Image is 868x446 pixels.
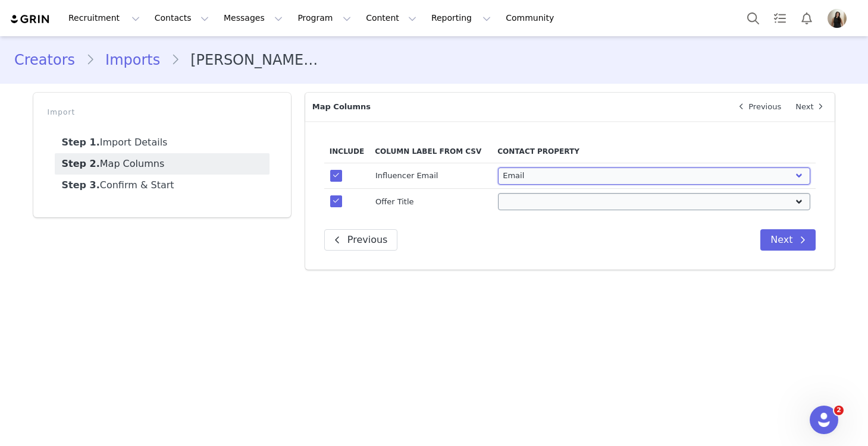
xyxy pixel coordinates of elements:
button: Recruitment [61,5,147,31]
p: Map Columns [305,93,727,121]
th: Column Label from CSV [369,140,492,163]
a: Community [499,5,566,31]
button: Notifications [794,5,820,31]
button: Reporting [424,5,498,31]
td: Offer Title [369,189,492,214]
span: 2 [834,406,844,415]
a: Map Columns [55,153,270,175]
button: Messages [217,5,290,31]
a: Next [788,93,835,121]
button: Search [740,5,766,31]
a: Creators [14,49,86,71]
a: Tasks [767,5,793,31]
a: Imports [95,49,171,71]
button: Profile [820,9,858,28]
button: Program [290,5,358,31]
strong: Step 3. [62,179,100,191]
td: Influencer Email [369,163,492,189]
a: Confirm & Start [55,175,270,196]
strong: Step 2. [62,158,100,169]
button: Contacts [148,5,216,31]
iframe: Intercom live chat [810,406,838,434]
button: Content [359,5,424,31]
button: Previous [324,229,398,251]
img: a9acc4c8-4825-4f76-9f85-d9ef616c421b.jpg [828,9,847,28]
th: Include [324,140,369,163]
button: Next [760,229,816,251]
p: Import [48,107,277,118]
th: Contact Property [492,140,816,163]
a: Previous [727,93,788,121]
strong: Step 1. [62,137,100,148]
a: Import Details [55,132,270,153]
img: grin logo [10,14,51,25]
